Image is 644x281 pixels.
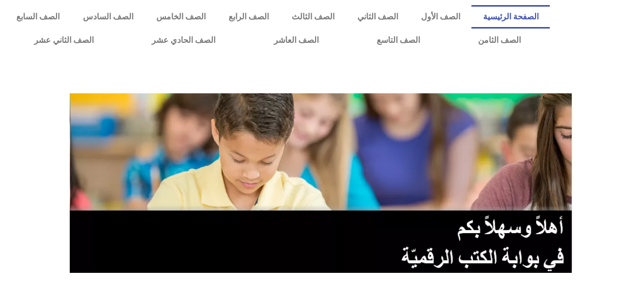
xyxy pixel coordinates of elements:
a: الصف الثامن [449,29,550,52]
a: الصف الثاني عشر [5,29,123,52]
a: الصفحة الرئيسية [471,5,550,29]
a: الصف الحادي عشر [123,29,244,52]
a: الصف التاسع [348,29,449,52]
a: الصف السادس [71,5,145,29]
a: الصف الخامس [145,5,217,29]
a: الصف الرابع [217,5,280,29]
a: الصف الثالث [280,5,346,29]
a: الصف الثاني [346,5,409,29]
a: الصف الأول [409,5,471,29]
a: الصف السابع [5,5,71,29]
a: الصف العاشر [245,29,348,52]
